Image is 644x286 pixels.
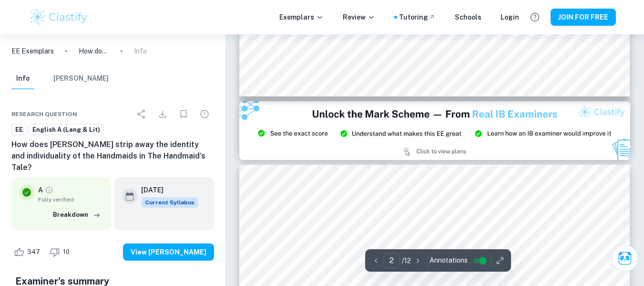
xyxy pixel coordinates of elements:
[79,46,109,56] p: How does [PERSON_NAME] strip away the identity and individuality of the Handmaids in The Handmaid...
[455,12,481,22] a: Schools
[239,101,630,160] img: Ad
[399,12,436,22] a: Tutoring
[12,125,26,135] span: EE
[11,46,54,56] a: EE Exemplars
[429,255,468,265] span: Annotations
[141,185,191,195] h6: [DATE]
[141,197,198,208] span: Current Syllabus
[123,244,214,261] button: View [PERSON_NAME]
[279,12,324,22] p: Exemplars
[402,255,411,266] p: / 12
[153,105,172,124] div: Download
[343,12,375,22] p: Review
[195,105,214,124] div: Report issue
[134,46,147,56] p: Info
[45,186,53,194] a: Grade fully verified
[29,125,103,135] span: English A (Lang & Lit)
[501,12,519,22] a: Login
[11,244,45,260] div: Like
[22,247,45,257] span: 347
[58,247,75,257] span: 10
[29,8,89,27] img: Clastify logo
[47,244,75,260] div: Dislike
[29,124,104,136] a: English A (Lang & Lit)
[38,185,43,195] p: A
[527,9,543,25] button: Help and Feedback
[53,68,109,89] button: [PERSON_NAME]
[11,139,214,173] h6: How does [PERSON_NAME] strip away the identity and individuality of the Handmaids in The Handmaid...
[11,110,77,118] span: Research question
[132,105,151,124] div: Share
[51,208,103,222] button: Breakdown
[551,9,616,26] button: JOIN FOR FREE
[174,105,193,124] div: Bookmark
[38,195,103,204] span: Fully verified
[11,68,34,89] button: Info
[141,197,198,208] div: This exemplar is based on the current syllabus. Feel free to refer to it for inspiration/ideas wh...
[11,124,27,136] a: EE
[612,245,638,272] button: Ask Clai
